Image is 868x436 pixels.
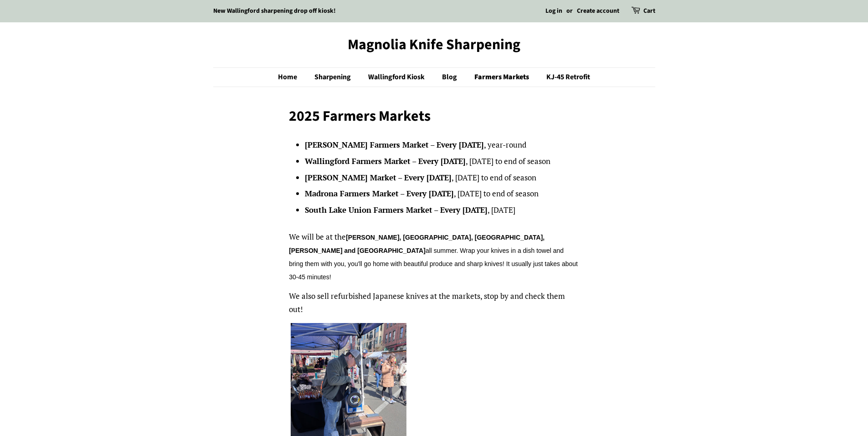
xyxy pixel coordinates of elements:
[418,156,466,166] strong: Every [DATE]
[213,6,336,15] a: New Wallingford sharpening drop off kiosk!
[305,172,396,183] strong: [PERSON_NAME] Market
[404,172,452,183] strong: Every [DATE]
[435,68,466,87] a: Blog
[577,6,619,15] a: Create account
[305,138,579,152] li: – , year-round
[289,108,579,125] h1: 2025 Farmers Markets
[305,188,399,199] strong: Madrona Farmers Market
[305,187,579,200] li: – , [DATE] to end of season
[305,155,579,168] li: – , [DATE] to end of season
[305,171,579,185] li: – , [DATE] to end of season
[643,6,655,17] a: Cart
[308,68,360,87] a: Sharpening
[539,68,590,87] a: KJ-45 Retrofit
[213,36,655,53] a: Magnolia Knife Sharpening
[305,156,411,166] strong: Wallingford Farmers Market
[545,6,562,15] a: Log in
[289,290,579,316] p: We also sell refurbished Japanese knives at the markets, stop by and check them out!
[440,205,488,215] strong: Every [DATE]
[289,234,544,254] strong: [PERSON_NAME], [GEOGRAPHIC_DATA], [GEOGRAPHIC_DATA], [PERSON_NAME] and [GEOGRAPHIC_DATA]
[305,205,432,215] strong: South Lake Union Farmers Market
[437,139,484,150] strong: Every [DATE]
[289,247,578,281] span: all summer. Wrap your knives in a dish towel and bring them with you, you'll go home with beautif...
[467,68,538,87] a: Farmers Markets
[305,204,579,217] li: – , [DATE]
[289,231,579,283] p: We will be at the
[406,188,454,199] strong: Every [DATE]
[361,68,434,87] a: Wallingford Kiosk
[566,6,573,17] li: or
[305,139,429,150] strong: [PERSON_NAME] Farmers Market
[278,68,306,87] a: Home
